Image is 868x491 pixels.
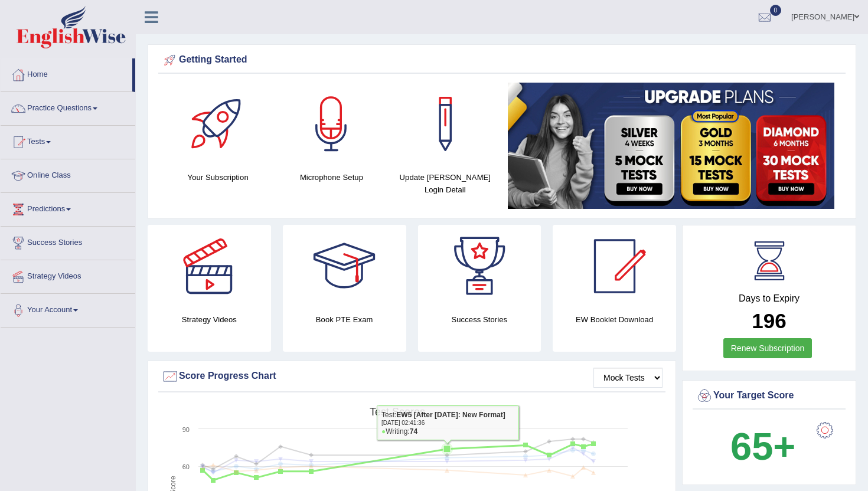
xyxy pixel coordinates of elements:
text: 60 [182,463,190,470]
h4: Days to Expiry [696,293,843,304]
div: Your Target Score [696,387,843,405]
a: Your Account [1,294,135,323]
h4: Success Stories [418,313,541,326]
b: 65+ [730,425,795,468]
text: 90 [182,426,190,433]
span: 0 [770,5,782,16]
b: 196 [752,309,786,332]
a: Online Class [1,159,135,189]
tspan: Test scores [370,406,425,418]
h4: Your Subscription [167,171,269,184]
h4: Update [PERSON_NAME] Login Detail [394,171,496,196]
div: Score Progress Chart [161,368,663,385]
a: Strategy Videos [1,260,135,290]
a: Tests [1,126,135,155]
h4: Book PTE Exam [283,313,406,326]
a: Home [1,58,132,88]
h4: Microphone Setup [280,171,382,184]
h4: EW Booklet Download [553,313,676,326]
h4: Strategy Videos [148,313,271,326]
div: Getting Started [161,51,843,69]
a: Renew Subscription [723,338,812,358]
img: small5.jpg [508,83,834,209]
a: Success Stories [1,227,135,256]
a: Practice Questions [1,92,135,122]
a: Predictions [1,193,135,222]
